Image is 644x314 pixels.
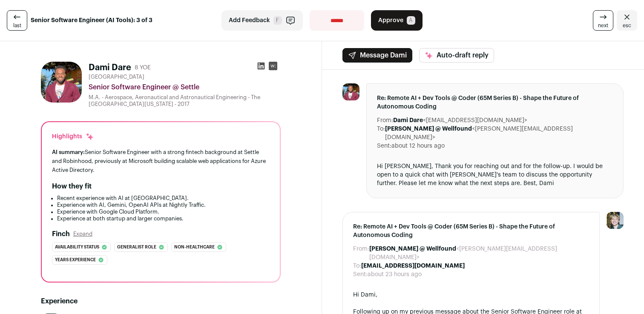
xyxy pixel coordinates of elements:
[598,22,608,29] span: next
[89,94,281,108] div: M.A. - Aerospace, Aeronautical and Astronautical Engineering - The [GEOGRAPHIC_DATA][US_STATE] - ...
[57,202,270,208] li: Experience with AI, Gemini, OpenAI APIs at Nightly Traffic.
[377,142,391,150] dt: Sent:
[89,62,131,74] h1: Dami Dare
[385,125,613,142] dd: <[PERSON_NAME][EMAIL_ADDRESS][DOMAIN_NAME]>
[377,162,613,188] div: Hi [PERSON_NAME], Thank you for reaching out and for the follow-up. I would be open to a quick ch...
[41,296,281,306] h2: Experience
[369,245,589,262] dd: <[PERSON_NAME][EMAIL_ADDRESS][DOMAIN_NAME]>
[135,63,151,72] div: 8 YOE
[353,270,368,279] dt: Sent:
[52,149,85,155] span: AI summary:
[393,117,423,123] b: Dami Dare
[73,231,92,237] button: Expand
[52,148,270,174] div: Senior Software Engineer with a strong fintech background at Settle and Robinhood, previously at ...
[7,10,27,31] a: last
[221,10,303,31] button: Add Feedback F
[89,82,281,92] div: Senior Software Engineer @ Settle
[57,195,270,202] li: Recent experience with AI at [GEOGRAPHIC_DATA].
[89,74,144,80] span: [GEOGRAPHIC_DATA]
[55,243,99,251] span: Availability status
[368,270,422,279] dd: about 23 hours ago
[353,223,589,240] span: Re: Remote AI + Dev Tools @ Coder (65M Series B) - Shape the Future of Autonomous Coding
[273,16,282,25] span: F
[117,243,156,251] span: Generalist role
[353,262,361,270] dt: To:
[229,16,270,25] span: Add Feedback
[407,16,415,25] span: A
[391,142,445,150] dd: about 12 hours ago
[52,181,92,191] h2: How they fit
[593,10,613,31] a: next
[342,83,359,100] img: 5a78b59b503741bbf9fd7e08a6306564eb61ae2285908e1b3e3947692f50ba8c.jpg
[361,263,465,269] b: [EMAIL_ADDRESS][DOMAIN_NAME]
[377,116,393,125] dt: From:
[57,215,270,222] li: Experience at both startup and larger companies.
[419,48,494,63] button: Auto-draft reply
[377,125,385,142] dt: To:
[31,16,152,25] strong: Senior Software Engineer (AI Tools): 3 of 3
[353,245,369,262] dt: From:
[369,246,456,252] b: [PERSON_NAME] @ Wellfound
[623,22,631,29] span: esc
[13,22,21,29] span: last
[174,243,215,251] span: Non-healthcare
[377,94,613,111] span: Re: Remote AI + Dev Tools @ Coder (65M Series B) - Shape the Future of Autonomous Coding
[607,212,624,229] img: 6494470-medium_jpg
[52,229,70,239] h2: Finch
[342,48,412,63] button: Message Dami
[378,16,403,25] span: Approve
[385,126,472,132] b: [PERSON_NAME] @ Wellfound
[55,256,96,264] span: Years experience
[52,132,94,141] div: Highlights
[57,208,270,215] li: Experience with Google Cloud Platform.
[393,116,527,125] dd: <[EMAIL_ADDRESS][DOMAIN_NAME]>
[353,291,589,299] div: Hi Dami,
[371,10,423,31] button: Approve A
[617,10,637,31] a: Close
[41,62,82,103] img: 5a78b59b503741bbf9fd7e08a6306564eb61ae2285908e1b3e3947692f50ba8c.jpg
